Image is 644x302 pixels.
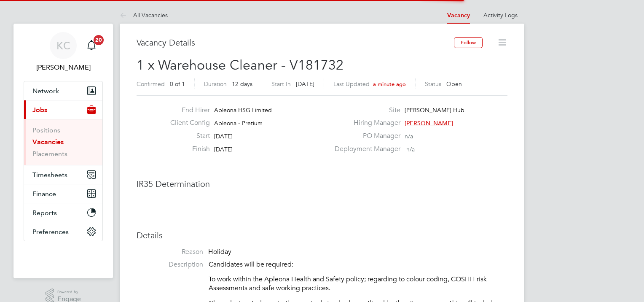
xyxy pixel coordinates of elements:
[214,132,233,140] span: [DATE]
[330,119,400,127] label: Hiring Manager
[170,80,185,88] span: 0 of 1
[425,80,441,88] label: Status
[83,32,100,59] a: 20
[406,146,415,153] span: n/a
[137,230,507,241] h3: Details
[214,119,263,127] span: Apleona - Pretium
[32,126,60,134] a: Positions
[32,228,69,236] span: Preferences
[333,80,370,88] label: Last Updated
[137,260,203,269] label: Description
[164,119,210,127] label: Client Config
[483,11,518,19] a: Activity Logs
[330,132,400,140] label: PO Manager
[24,119,102,165] div: Jobs
[24,222,102,241] button: Preferences
[24,203,102,222] button: Reports
[32,190,56,198] span: Finance
[164,106,210,115] label: End Hirer
[204,80,227,88] label: Duration
[24,184,102,203] button: Finance
[24,62,103,73] span: Karen Chatfield
[405,132,413,140] span: n/a
[405,119,453,127] span: [PERSON_NAME]
[56,40,70,51] span: KC
[214,146,233,153] span: [DATE]
[232,80,252,88] span: 12 days
[57,289,81,296] span: Powered by
[24,100,102,119] button: Jobs
[137,178,507,189] h3: IR35 Determination
[214,106,272,114] span: Apleona HSG Limited
[24,81,102,100] button: Network
[373,81,406,88] span: a minute ago
[24,165,102,184] button: Timesheets
[137,80,165,88] label: Confirmed
[137,37,454,48] h3: Vacancy Details
[447,12,470,19] a: Vacancy
[32,138,64,146] a: Vacancies
[271,80,291,88] label: Start In
[32,150,67,158] a: Placements
[446,80,462,88] span: Open
[32,87,59,95] span: Network
[24,32,103,73] a: KC[PERSON_NAME]
[209,260,507,269] p: Candidates will be required:
[405,106,464,114] span: [PERSON_NAME] Hub
[454,37,483,48] button: Follow
[330,145,400,154] label: Deployment Manager
[32,171,67,179] span: Timesheets
[330,106,400,115] label: Site
[296,80,314,88] span: [DATE]
[13,24,113,278] nav: Main navigation
[24,250,103,263] img: fastbook-logo-retina.png
[164,145,210,154] label: Finish
[209,275,507,293] p: To work within the Apleona Health and Safety policy; regarding to colour coding, COSHH risk Asses...
[137,248,203,256] label: Reason
[24,250,103,263] a: Go to home page
[32,209,57,217] span: Reports
[120,11,168,19] a: All Vacancies
[94,35,104,45] span: 20
[208,248,231,256] span: Holiday
[137,57,343,73] span: 1 x Warehouse Cleaner - V181732
[32,106,47,114] span: Jobs
[164,132,210,140] label: Start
